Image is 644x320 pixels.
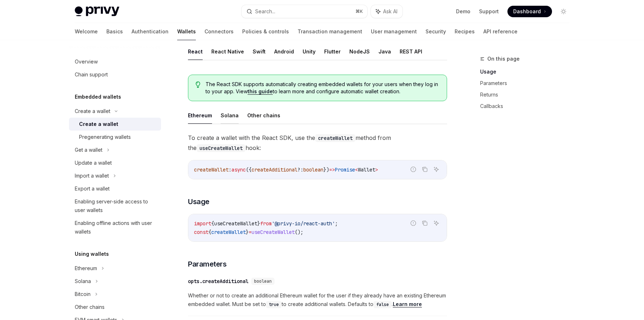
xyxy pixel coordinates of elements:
button: Unity [303,43,316,60]
div: Solana [75,277,91,286]
button: Report incorrect code [409,165,418,174]
code: useCreateWallet [197,144,245,152]
div: Update a wallet [75,159,112,167]
button: Swift [253,43,266,60]
div: opts.createAdditional [188,278,248,285]
a: Demo [456,8,470,15]
button: Android [274,43,294,60]
a: Recipes [455,23,475,40]
span: Dashboard [513,8,541,15]
span: The React SDK supports automatically creating embedded wallets for your users when they log in to... [206,81,440,95]
a: Learn more [393,301,422,307]
a: Returns [480,89,575,100]
a: Chain support [69,68,161,81]
button: Ask AI [432,218,441,228]
span: boolean [303,166,323,173]
span: Ask AI [383,8,397,15]
span: To create a wallet with the React SDK, use the method from the hook: [188,133,447,153]
a: Security [425,23,446,40]
button: Java [378,43,391,60]
div: Overview [75,57,98,66]
div: Enabling offline actions with user wallets [75,219,157,236]
code: false [373,301,392,308]
span: Parameters [188,259,226,269]
button: React Native [211,43,244,60]
span: < [355,166,358,173]
button: Ask AI [371,5,402,18]
a: Support [479,8,499,15]
span: ; [335,220,338,227]
button: REST API [400,43,422,60]
code: true [266,301,282,308]
a: User management [371,23,417,40]
span: (); [295,229,303,235]
span: On this page [487,55,520,63]
span: }) [323,166,329,173]
a: Pregenerating wallets [69,131,161,143]
a: Welcome [75,23,98,40]
span: createAdditional [252,166,298,173]
a: Export a wallet [69,182,161,195]
span: ({ [246,166,252,173]
span: = [249,229,252,235]
div: Pregenerating wallets [79,133,131,141]
span: ⌘ K [355,9,363,14]
span: ?: [298,166,303,173]
button: Copy the contents from the code block [420,165,429,174]
button: Search...⌘K [241,5,367,18]
a: Other chains [69,301,161,314]
div: Ethereum [75,264,97,273]
span: from [260,220,272,227]
span: useCreateWallet [252,229,295,235]
span: Whether or not to create an additional Ethereum wallet for the user if they already have an exist... [188,291,447,309]
span: import [194,220,211,227]
span: { [211,220,214,227]
a: Parameters [480,77,575,89]
a: Authentication [132,23,169,40]
button: NodeJS [349,43,370,60]
div: Export a wallet [75,184,110,193]
button: Flutter [324,43,341,60]
a: Callbacks [480,100,575,112]
button: Other chains [247,107,280,124]
a: Enabling server-side access to user wallets [69,195,161,217]
a: Policies & controls [242,23,289,40]
svg: Tip [195,81,201,88]
span: : [229,166,231,173]
button: Ask AI [432,165,441,174]
a: Overview [69,55,161,68]
button: React [188,43,203,60]
span: boolean [254,278,272,284]
a: this guide [248,88,273,95]
button: Solana [221,107,239,124]
img: light logo [75,6,119,17]
div: Bitcoin [75,290,91,298]
button: Toggle dark mode [558,6,569,17]
span: createWallet [194,166,229,173]
div: Import a wallet [75,171,109,180]
a: Dashboard [507,6,552,17]
span: Usage [188,197,210,207]
a: Enabling offline actions with user wallets [69,217,161,238]
a: Usage [480,66,575,77]
h5: Embedded wallets [75,93,121,101]
span: const [194,229,208,235]
span: } [246,229,249,235]
span: useCreateWallet [214,220,257,227]
div: Create a wallet [75,107,110,116]
div: Enabling server-side access to user wallets [75,197,157,215]
span: Wallet [358,166,375,173]
button: Copy the contents from the code block [420,218,429,228]
div: Chain support [75,70,108,79]
a: Transaction management [298,23,362,40]
span: { [208,229,211,235]
button: Ethereum [188,107,212,124]
code: createWallet [315,134,355,142]
h5: Using wallets [75,250,109,258]
span: '@privy-io/react-auth' [272,220,335,227]
a: Connectors [204,23,234,40]
span: } [257,220,260,227]
span: async [231,166,246,173]
a: Basics [106,23,123,40]
div: Other chains [75,303,105,311]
